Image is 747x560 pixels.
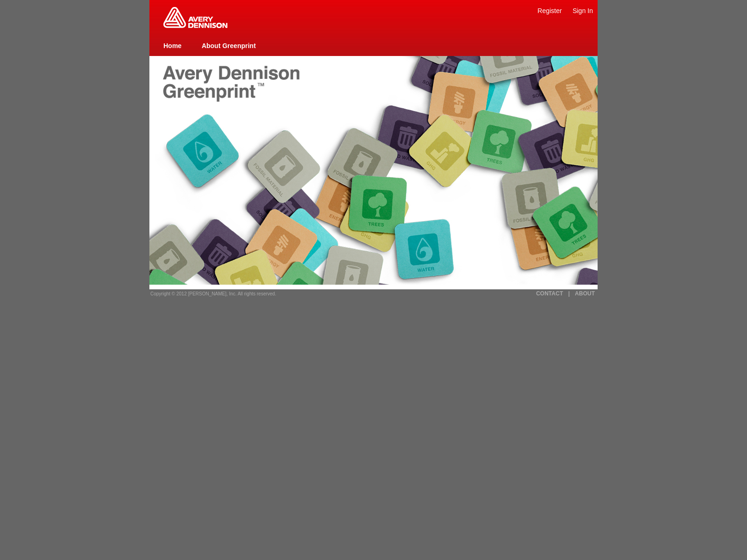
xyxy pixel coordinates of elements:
a: ABOUT [575,290,595,297]
a: | [568,290,570,297]
a: About Greenprint [202,42,256,49]
span: Copyright © 2012 [PERSON_NAME], Inc. All rights reserved. [150,291,276,296]
a: Register [537,7,562,14]
a: CONTACT [536,290,563,297]
a: Greenprint [163,23,227,29]
a: Sign In [572,7,593,14]
img: Home [163,7,227,28]
a: Home [163,42,182,49]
